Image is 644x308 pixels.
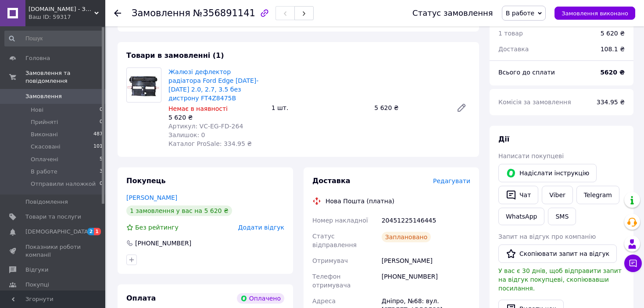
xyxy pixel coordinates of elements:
[127,72,161,98] img: Жалюзі дефлектор радіатора Ford Edge 2015-2018 2.0, 2.7, 3.5 без дистрону FT4Z8475B
[597,99,625,106] span: 334.95 ₴
[168,123,243,130] span: Артикул: VC-EG-FD-264
[31,118,58,126] span: Прийняті
[25,198,68,206] span: Повідомлення
[498,208,544,225] a: WhatsApp
[380,269,472,293] div: [PHONE_NUMBER]
[168,113,265,122] div: 5 620 ₴
[312,217,368,224] span: Номер накладної
[562,10,628,17] span: Замовлення виконано
[93,143,103,151] span: 101
[31,131,58,138] span: Виконані
[498,30,523,37] span: 1 товар
[25,54,50,62] span: Головна
[498,135,509,143] span: Дії
[312,273,351,289] span: Телефон отримувача
[31,143,61,151] span: Скасовані
[25,92,62,100] span: Замовлення
[498,244,617,263] button: Скопіювати запит на відгук
[31,180,96,188] span: Отправили наложкой
[29,5,94,13] span: Parts4you.com.ua - Запчастини на авто із США
[25,243,81,259] span: Показники роботи компанії
[25,213,81,221] span: Товари та послуги
[25,281,49,289] span: Покупці
[312,297,336,304] span: Адреса
[4,31,104,46] input: Пошук
[132,8,190,18] span: Замовлення
[382,232,431,242] div: Заплановано
[126,51,224,60] span: Товари в замовленні (1)
[498,46,529,53] span: Доставка
[600,69,625,76] b: 5620 ₴
[168,140,252,147] span: Каталог ProSale: 334.95 ₴
[168,68,258,102] a: Жалюзі дефлектор радіатора Ford Edge [DATE]-[DATE] 2.0, 2.7, 3.5 без дистрону FT4Z8475B
[114,9,121,18] div: Повернутися назад
[31,168,57,176] span: В работе
[498,233,596,240] span: Запит на відгук про компанію
[100,106,103,114] span: 0
[126,177,166,185] span: Покупець
[433,177,470,184] span: Редагувати
[135,224,179,231] span: Без рейтингу
[31,106,43,114] span: Нові
[506,10,535,17] span: В работе
[498,267,622,292] span: У вас є 30 днів, щоб відправити запит на відгук покупцеві, скопіювавши посилання.
[134,239,192,248] div: [PHONE_NUMBER]
[25,69,105,85] span: Замовлення та повідомлення
[323,197,397,205] div: Нова Пошта (платна)
[498,69,555,76] span: Всього до сплати
[312,177,351,185] span: Доставка
[624,255,642,272] button: Чат з покупцем
[601,29,625,38] div: 5 620 ₴
[168,105,228,112] span: Немає в наявності
[126,194,177,201] a: [PERSON_NAME]
[29,13,105,21] div: Ваш ID: 59317
[453,99,470,117] a: Редагувати
[100,118,103,126] span: 0
[498,152,564,159] span: Написати покупцеві
[126,205,232,216] div: 1 замовлення у вас на 5 620 ₴
[312,233,357,248] span: Статус відправлення
[25,228,90,236] span: [DEMOGRAPHIC_DATA]
[100,168,103,176] span: 3
[371,102,449,114] div: 5 620 ₴
[168,131,205,138] span: Залишок: 0
[542,186,572,204] a: Viber
[498,164,597,182] button: Надіслати інструкцію
[31,156,58,163] span: Оплачені
[100,180,103,188] span: 0
[25,266,48,274] span: Відгуки
[380,212,472,228] div: 20451225146445
[126,294,156,302] span: Оплата
[380,253,472,269] div: [PERSON_NAME]
[548,208,576,225] button: SMS
[100,156,103,163] span: 5
[193,8,255,18] span: №356891141
[595,39,630,59] div: 108.1 ₴
[94,228,101,235] span: 1
[87,228,94,235] span: 2
[238,224,284,231] span: Додати відгук
[312,257,348,264] span: Отримувач
[498,99,571,106] span: Комісія за замовлення
[93,131,103,138] span: 487
[555,7,635,20] button: Замовлення виконано
[576,186,619,204] a: Telegram
[237,293,284,304] div: Оплачено
[268,102,371,114] div: 1 шт.
[412,9,493,18] div: Статус замовлення
[498,186,538,204] button: Чат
